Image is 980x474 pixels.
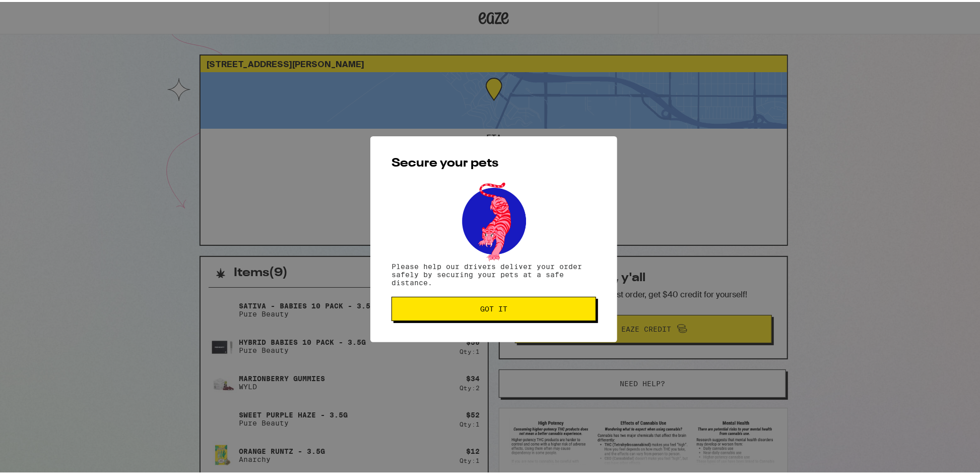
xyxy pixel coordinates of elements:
[452,178,535,260] img: pets
[391,260,596,285] p: Please help our drivers deliver your order safely by securing your pets at a safe distance.
[391,295,596,319] button: Got it
[480,303,507,310] span: Got it
[391,155,596,168] h2: Secure your pets
[6,7,73,15] span: Hi. Need any help?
